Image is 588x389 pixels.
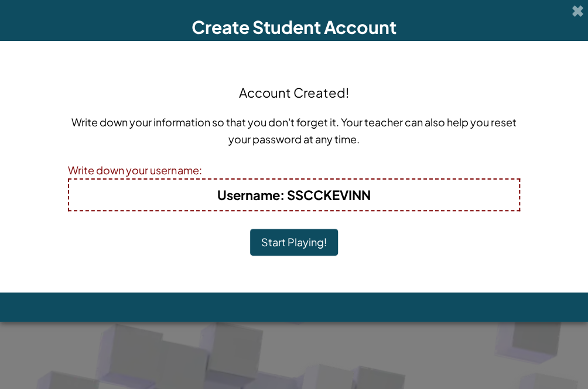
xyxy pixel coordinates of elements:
[68,161,519,178] div: Write down your username:
[250,229,338,256] button: Start Playing!
[192,16,396,38] span: Create Student Account
[217,187,371,203] b: : SSCCKEVINN
[239,83,349,102] h4: Account Created!
[68,113,519,147] p: Write down your information so that you don't forget it. Your teacher can also help you reset you...
[217,187,280,203] span: Username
